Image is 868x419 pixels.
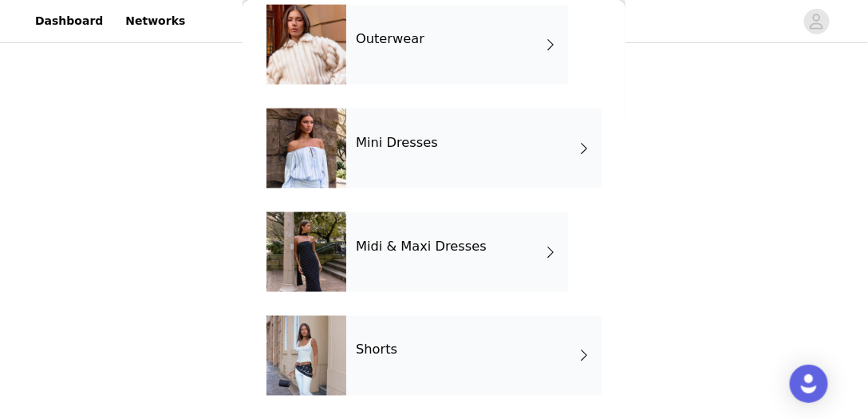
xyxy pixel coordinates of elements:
div: Open Intercom Messenger [790,365,828,403]
a: Networks [116,3,195,39]
h4: Mini Dresses [356,136,438,150]
a: Dashboard [26,3,112,39]
h4: Shorts [356,343,397,358]
h4: Midi & Maxi Dresses [356,239,487,254]
h4: Outerwear [356,32,424,46]
div: avatar [809,9,824,34]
